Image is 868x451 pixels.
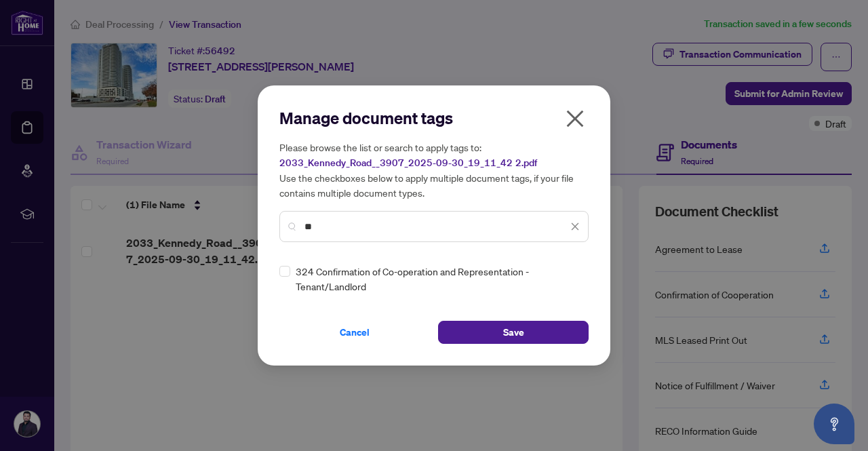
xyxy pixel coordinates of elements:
[296,264,580,294] span: 324 Confirmation of Co-operation and Representation - Tenant/Landlord
[438,321,589,344] button: Save
[564,108,586,130] span: close
[279,157,537,169] span: 2033_Kennedy_Road__3907_2025-09-30_19_11_42 2.pdf
[814,404,854,444] button: Open asap
[279,107,589,129] h2: Manage document tags
[279,140,589,200] h5: Please browse the list or search to apply tags to: Use the checkboxes below to apply multiple doc...
[279,321,430,344] button: Cancel
[503,321,524,343] span: Save
[570,222,580,231] span: close
[340,321,370,343] span: Cancel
